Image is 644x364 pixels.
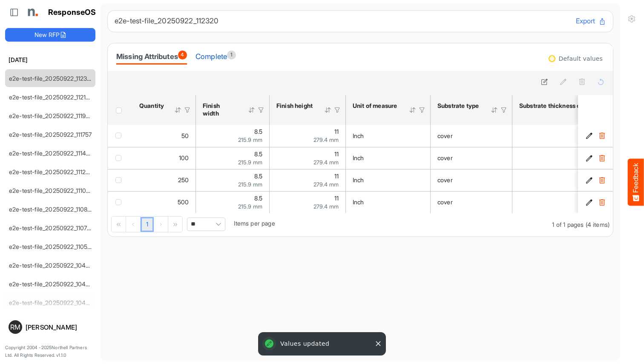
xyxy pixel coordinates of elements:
[178,51,187,59] span: 4
[184,106,191,114] div: Filter Icon
[585,198,593,206] button: Edit
[500,106,508,114] div: Filter Icon
[112,217,126,232] div: Go to first page
[5,344,95,359] p: Copyright 2004 - 2025 Northell Partners Ltd. All Rights Reserved. v 1.1.0
[132,191,196,213] td: 500 is template cell Column Header httpsnorthellcomontologiesmapping-rulesorderhasquantity
[346,147,431,169] td: Inch is template cell Column Header httpsnorthellcomontologiesmapping-rulesmeasurementhasunitofme...
[353,132,364,139] span: Inch
[512,125,639,147] td: 80 is template cell Column Header httpsnorthellcomontologiesmapping-rulesmaterialhasmaterialthick...
[270,191,346,213] td: 11 is template cell Column Header httpsnorthellcomontologiesmapping-rulesmeasurementhasfinishsize...
[334,172,339,180] span: 11
[9,280,97,288] a: e2e-test-file_20250922_104840
[178,198,189,206] span: 500
[139,102,163,110] div: Quantity
[108,213,613,237] div: Pager Container
[254,150,262,158] span: 8.5
[238,136,262,143] span: 215.9 mm
[353,102,398,110] div: Unit of measure
[108,191,132,213] td: checkbox
[168,217,182,232] div: Go to last page
[512,169,639,191] td: 80 is template cell Column Header httpsnorthellcomontologiesmapping-rulesmaterialhasmaterialthick...
[431,125,512,147] td: cover is template cell Column Header httpsnorthellcomontologiesmapping-rulesmaterialhassubstratem...
[154,217,168,232] div: Go to next page
[270,125,346,147] td: 11 is template cell Column Header httpsnorthellcomontologiesmapping-rulesmeasurementhasfinishsize...
[5,28,95,42] button: New RFP
[254,195,262,202] span: 8.5
[203,102,237,117] div: Finish width
[437,132,453,139] span: cover
[431,191,512,213] td: cover is template cell Column Header httpsnorthellcomontologiesmapping-rulesmaterialhassubstratem...
[9,93,93,101] a: e2e-test-file_20250922_112147
[196,147,270,169] td: 8.5 is template cell Column Header httpsnorthellcomontologiesmapping-rulesmeasurementhasfinishsiz...
[512,147,639,169] td: 80 is template cell Column Header httpsnorthellcomontologiesmapping-rulesmaterialhasmaterialthick...
[196,169,270,191] td: 8.5 is template cell Column Header httpsnorthellcomontologiesmapping-rulesmeasurementhasfinishsiz...
[598,176,606,184] button: Delete
[585,154,593,162] button: Edit
[431,147,512,169] td: cover is template cell Column Header httpsnorthellcomontologiesmapping-rulesmaterialhassubstratem...
[519,102,606,110] div: Substrate thickness or weight
[132,147,196,169] td: 100 is template cell Column Header httpsnorthellcomontologiesmapping-rulesorderhasquantity
[23,4,40,21] img: Northell
[9,224,93,231] a: e2e-test-file_20250922_110716
[313,136,339,143] span: 279.4 mm
[437,154,453,161] span: cover
[238,203,262,210] span: 215.9 mm
[270,169,346,191] td: 11 is template cell Column Header httpsnorthellcomontologiesmapping-rulesmeasurementhasfinishsize...
[48,8,96,17] h1: ResponseOS
[333,106,341,114] div: Filter Icon
[346,125,431,147] td: Inch is template cell Column Header httpsnorthellcomontologiesmapping-rulesmeasurementhasunitofme...
[585,176,593,184] button: Edit
[26,324,92,330] div: [PERSON_NAME]
[578,169,615,191] td: 7208188b-af2c-4598-b42b-df380d88d7d0 is template cell Column Header
[334,150,339,158] span: 11
[260,334,384,354] div: Values updated
[9,187,94,194] a: e2e-test-file_20250922_111049
[353,176,364,183] span: Inch
[578,147,615,169] td: 14ce4e06-b6f2-4c73-9b1c-bd158de0813c is template cell Column Header
[437,198,453,206] span: cover
[234,220,275,227] span: Items per page
[5,55,95,65] h6: [DATE]
[437,176,453,183] span: cover
[9,131,92,138] a: e2e-test-file_20250922_111757
[132,169,196,191] td: 250 is template cell Column Header httpsnorthellcomontologiesmapping-rulesorderhasquantity
[313,159,339,166] span: 279.4 mm
[346,169,431,191] td: Inch is template cell Column Header httpsnorthellcomontologiesmapping-rulesmeasurementhasunitofme...
[141,217,154,232] a: Page 1 of 1 Pages
[196,191,270,213] td: 8.5 is template cell Column Header httpsnorthellcomontologiesmapping-rulesmeasurementhasfinishsiz...
[227,51,236,59] span: 1
[10,324,20,330] span: RM
[598,154,606,162] button: Delete
[115,17,569,25] h6: e2e-test-file_20250922_112320
[238,181,262,188] span: 215.9 mm
[559,56,603,62] div: Default values
[196,125,270,147] td: 8.5 is template cell Column Header httpsnorthellcomontologiesmapping-rulesmeasurementhasfinishsiz...
[9,262,95,269] a: e2e-test-file_20250922_104951
[9,206,95,213] a: e2e-test-file_20250922_110850
[9,112,93,119] a: e2e-test-file_20250922_111950
[512,191,639,213] td: 80 is template cell Column Header httpsnorthellcomontologiesmapping-rulesmaterialhasmaterialthick...
[195,51,236,62] div: Complete
[576,16,606,27] button: Export
[9,243,95,250] a: e2e-test-file_20250922_110529
[374,339,382,348] button: Close
[187,217,225,231] span: Pagerdropdown
[353,198,364,206] span: Inch
[334,195,339,202] span: 11
[9,168,93,175] a: e2e-test-file_20250922_111247
[418,106,426,114] div: Filter Icon
[9,150,93,157] a: e2e-test-file_20250922_111455
[578,125,615,147] td: 2d80e82a-8772-4ae2-8b9e-f53721715054 is template cell Column Header
[334,128,339,135] span: 11
[598,198,606,206] button: Delete
[313,203,339,210] span: 279.4 mm
[586,221,609,228] span: (4 items)
[578,191,615,213] td: 0791acf3-52d2-4876-8eef-a5ab7eea6e74 is template cell Column Header
[238,159,262,166] span: 215.9 mm
[181,132,189,139] span: 50
[346,191,431,213] td: Inch is template cell Column Header httpsnorthellcomontologiesmapping-rulesmeasurementhasunitofme...
[353,154,364,161] span: Inch
[126,217,141,232] div: Go to previous page
[628,158,644,206] button: Feedback
[257,106,265,114] div: Filter Icon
